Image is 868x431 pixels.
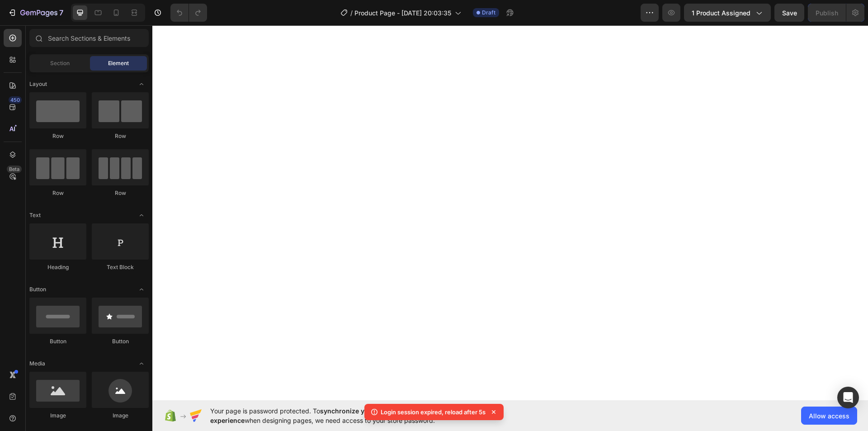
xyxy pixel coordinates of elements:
span: Toggle open [134,282,149,297]
span: Toggle open [134,77,149,91]
button: Save [774,4,804,22]
div: Button [29,337,86,346]
div: Publish [816,8,838,18]
div: Image [29,412,86,420]
span: / [350,8,353,18]
span: Section [50,59,70,67]
span: Product Page - [DATE] 20:03:35 [354,8,451,18]
iframe: Design area [152,25,868,400]
span: Element [108,59,129,67]
input: Search Sections & Elements [29,29,149,47]
span: synchronize your theme style & enhance your experience [210,407,464,424]
div: Beta [7,166,22,173]
button: Allow access [801,407,857,425]
div: Row [92,132,149,140]
div: Row [29,132,86,140]
span: Toggle open [134,208,149,223]
div: Row [92,189,149,197]
span: Draft [482,9,495,17]
span: Your page is password protected. To when designing pages, we need access to your store password. [210,406,499,425]
span: Layout [29,80,47,88]
div: Open Intercom Messenger [837,387,859,408]
div: Image [92,412,149,420]
p: Login session expired, reload after 5s [381,407,486,417]
div: Text Block [92,263,149,271]
div: Heading [29,263,86,271]
button: Publish [808,4,846,22]
span: Text [29,211,41,219]
span: Button [29,285,46,294]
span: Media [29,360,45,368]
div: Button [92,337,149,346]
div: 450 [9,96,22,104]
span: 1 product assigned [692,8,750,18]
div: Row [29,189,86,197]
p: 7 [59,7,63,18]
div: Undo/Redo [170,4,207,22]
span: Toggle open [134,356,149,371]
span: Allow access [809,411,849,421]
span: Save [782,9,797,17]
button: 7 [4,4,67,22]
button: 1 product assigned [684,4,771,22]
